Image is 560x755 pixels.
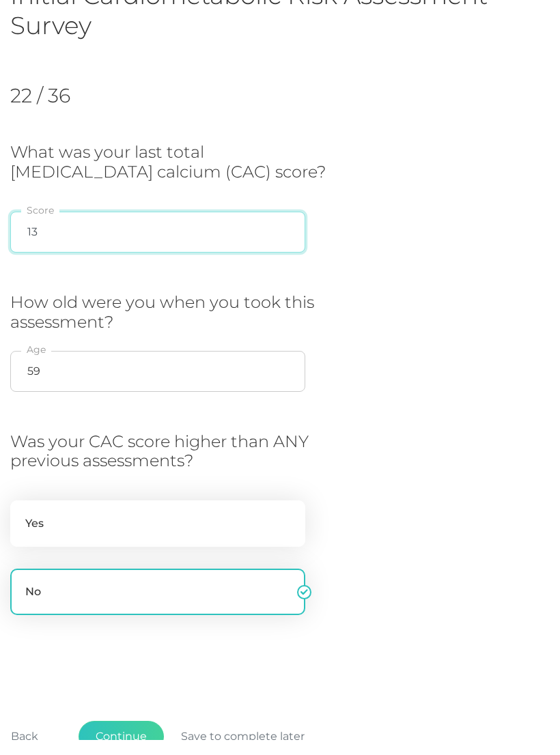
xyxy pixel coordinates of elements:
[10,227,305,268] input: 0 - 3000
[10,367,305,408] input: 18 - 90
[10,158,334,198] h3: What was your last total [MEDICAL_DATA] calcium (CAC) score?
[10,448,334,487] h3: Was your CAC score higher than ANY previous assessments?
[10,309,334,348] h3: How old were you when you took this assessment?
[10,100,150,123] h2: 22 / 36
[10,584,305,631] label: No
[10,516,305,562] label: Yes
